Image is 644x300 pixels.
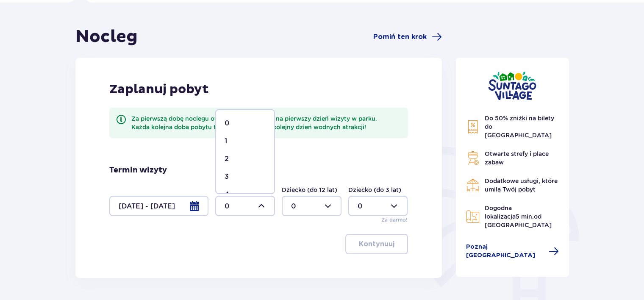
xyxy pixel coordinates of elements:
[373,32,427,42] span: Pomiń ten krok
[225,172,229,181] p: 3
[225,154,229,164] p: 2
[348,186,401,194] label: Dziecko (do 3 lat)
[485,178,558,193] span: Dodatkowe usługi, które umilą Twój pobyt
[373,32,442,42] a: Pomiń ten krok
[485,205,552,228] span: Dogodna lokalizacja od [GEOGRAPHIC_DATA]
[75,26,138,47] h1: Nocleg
[466,178,480,192] img: Restaurant Icon
[466,243,559,260] a: Poznaj [GEOGRAPHIC_DATA]
[381,216,408,224] p: Za darmo!
[225,119,230,128] p: 0
[131,114,401,131] div: Za pierwszą dobę noclegu otrzymasz 10% zniżki na pierwszy dzień wizyty w parku. Każda kolejna dob...
[109,81,209,97] p: Zaplanuj pobyt
[488,71,536,100] img: Suntago Village
[109,165,167,175] p: Termin wizyty
[225,190,229,199] p: 4
[225,136,227,146] p: 1
[485,150,549,166] span: Otwarte strefy i place zabaw
[466,120,480,134] img: Discount Icon
[485,115,554,139] span: Do 50% zniżki na bilety do [GEOGRAPHIC_DATA]
[466,243,544,260] span: Poznaj [GEOGRAPHIC_DATA]
[516,213,534,220] span: 5 min.
[466,210,480,223] img: Map Icon
[359,239,394,249] p: Kontynuuj
[345,234,408,254] button: Kontynuuj
[282,186,337,194] label: Dziecko (do 12 lat)
[466,151,480,165] img: Grill Icon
